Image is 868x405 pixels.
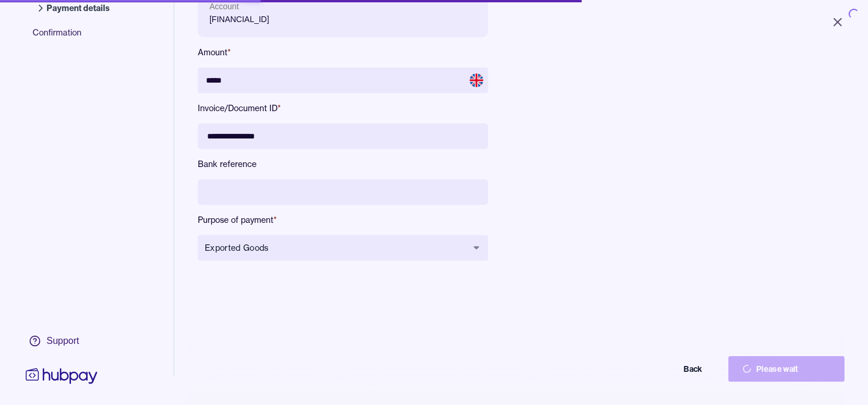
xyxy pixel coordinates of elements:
[198,214,488,226] label: Purpose of payment
[47,2,114,14] span: Payment details
[198,158,488,170] label: Bank reference
[23,329,100,353] a: Support
[817,9,859,35] button: Close
[198,47,488,58] label: Amount
[33,27,126,48] span: Confirmation
[198,102,488,114] label: Invoice/Document ID
[600,356,717,382] button: Back
[47,335,79,347] div: Support
[205,242,467,254] span: Exported Goods
[209,13,476,26] p: [FINANCIAL_ID]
